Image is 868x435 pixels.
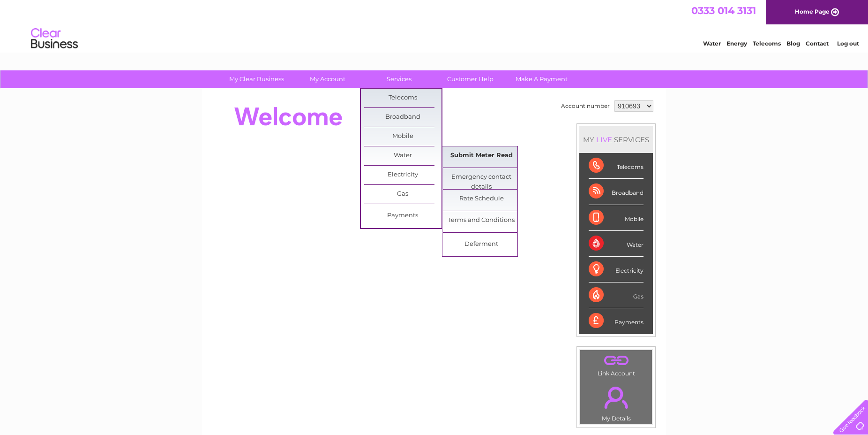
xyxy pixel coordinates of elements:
a: Water [364,146,441,165]
a: Blog [786,40,800,47]
a: Telecoms [364,89,441,107]
td: Account number [559,98,612,114]
a: . [583,352,650,369]
a: Broadband [364,108,441,127]
a: Water [703,40,721,47]
a: Telecoms [753,40,781,47]
a: Log out [837,40,859,47]
a: . [583,381,650,414]
div: Payments [589,308,644,334]
a: 0333 014 3131 [691,5,756,16]
a: Emergency contact details [443,168,520,187]
a: Submit Meter Read [443,146,520,165]
div: Water [589,231,644,257]
div: Mobile [589,205,644,231]
div: Broadband [589,179,644,205]
a: Customer Help [432,70,509,88]
div: Telecoms [589,153,644,179]
a: Mobile [364,127,441,146]
a: Rate Schedule [443,190,520,208]
div: Clear Business is a trading name of Verastar Limited (registered in [GEOGRAPHIC_DATA] No. 3667643... [213,5,656,46]
a: My Clear Business [218,70,295,88]
div: Gas [589,282,644,308]
a: Energy [726,40,747,47]
td: My Details [580,379,652,425]
a: Deferment [443,235,520,254]
td: Link Account [580,350,652,379]
a: Gas [364,185,441,204]
a: My Account [289,70,367,88]
a: Electricity [364,166,441,184]
a: Contact [806,40,829,47]
div: MY SERVICES [579,126,653,153]
a: Services [360,70,438,88]
a: Terms and Conditions [443,211,520,230]
img: logo.png [30,24,78,53]
a: Make A Payment [503,70,580,88]
a: Payments [364,206,441,225]
div: Electricity [589,257,644,282]
div: LIVE [594,135,614,144]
